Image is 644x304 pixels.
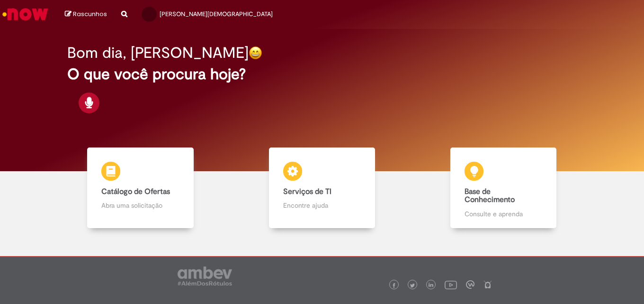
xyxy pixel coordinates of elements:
[65,10,107,19] a: Rascunhos
[231,147,412,228] a: Serviços de TI Encontre ajuda
[67,66,577,83] h2: O que você procura hoje?
[445,278,457,291] img: logo_footer_youtube.png
[413,147,594,228] a: Base de Conhecimento Consulte e aprenda
[410,283,415,288] img: logo_footer_twitter.png
[178,267,232,286] img: logo_footer_ambev_rotulo_gray.png
[283,201,361,210] p: Encontre ajuda
[465,209,542,219] p: Consulte e aprenda
[283,187,331,196] b: Serviços de TI
[1,5,50,24] img: ServiceNow
[101,187,170,196] b: Catálogo de Ofertas
[466,280,474,289] img: logo_footer_workplace.png
[67,45,249,61] h2: Bom dia, [PERSON_NAME]
[50,147,231,228] a: Catálogo de Ofertas Abra uma solicitação
[160,10,273,18] span: [PERSON_NAME][DEMOGRAPHIC_DATA]
[392,283,396,288] img: logo_footer_facebook.png
[101,201,179,210] p: Abra uma solicitação
[429,283,433,288] img: logo_footer_linkedin.png
[249,46,262,60] img: happy-face.png
[73,9,107,18] span: Rascunhos
[465,187,515,205] b: Base de Conhecimento
[483,280,492,289] img: logo_footer_naosei.png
